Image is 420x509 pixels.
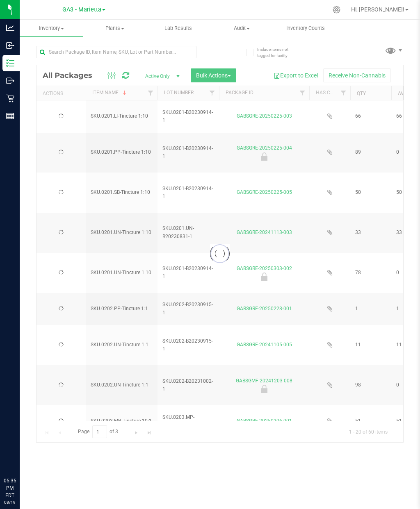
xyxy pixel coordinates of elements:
[4,499,16,505] p: 08/19
[153,25,203,32] span: Lab Results
[275,25,336,32] span: Inventory Counts
[331,6,342,14] div: Manage settings
[210,25,273,32] span: Audit
[20,25,83,32] span: Inventory
[6,59,14,67] inline-svg: Inventory
[257,46,298,59] span: Include items not tagged for facility
[351,6,404,13] span: Hi, [PERSON_NAME]!
[8,443,33,468] iframe: Resource center
[6,112,14,120] inline-svg: Reports
[36,46,196,58] input: Search Package ID, Item Name, SKU, Lot or Part Number...
[4,477,16,499] p: 05:35 PM EDT
[6,24,14,32] inline-svg: Analytics
[84,25,146,32] span: Plants
[274,20,337,37] a: Inventory Counts
[6,77,14,85] inline-svg: Outbound
[147,20,210,37] a: Lab Results
[210,20,274,37] a: Audit
[62,6,101,13] span: GA3 - Marietta
[20,20,83,37] a: Inventory
[6,94,14,102] inline-svg: Retail
[6,41,14,50] inline-svg: Inbound
[83,20,147,37] a: Plants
